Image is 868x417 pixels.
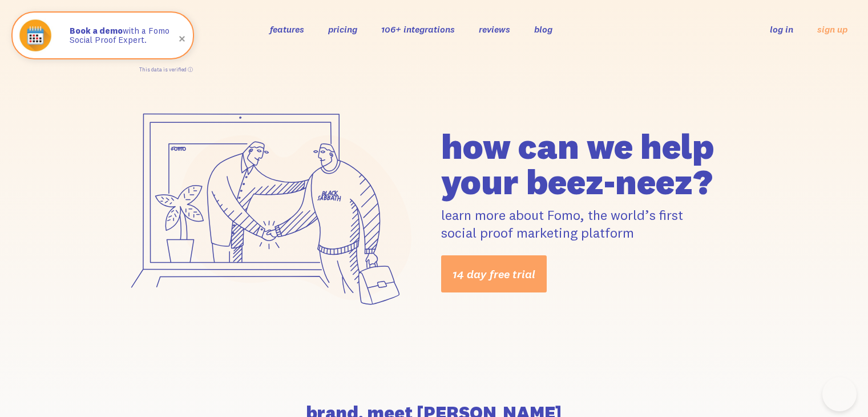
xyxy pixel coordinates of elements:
[270,23,304,35] a: features
[479,23,510,35] a: reviews
[381,23,455,35] a: 106+ integrations
[328,23,357,35] a: pricing
[15,15,56,56] img: Fomo
[822,377,857,411] iframe: Help Scout Beacon - Open
[70,26,181,45] p: with a Fomo Social Proof Expert.
[817,23,847,35] a: sign up
[441,129,753,199] h1: how can we help your beez-neez?
[770,23,793,35] a: log in
[534,23,552,35] a: blog
[139,66,193,73] a: This data is verified ⓘ
[70,25,123,36] strong: Book a demo
[441,255,547,292] a: 14 day free trial
[441,206,753,242] p: learn more about Fomo, the world’s first social proof marketing platform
